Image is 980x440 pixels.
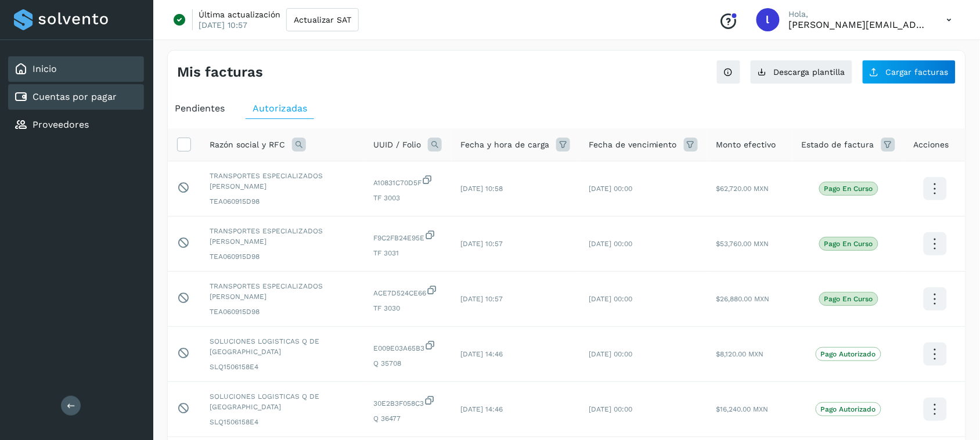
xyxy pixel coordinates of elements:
span: SOLUCIONES LOGISTICAS Q DE [GEOGRAPHIC_DATA] [210,336,355,357]
span: $53,760.00 MXN [716,240,769,248]
span: [DATE] 10:57 [460,240,503,248]
span: Actualizar SAT [294,16,351,24]
span: SLQ1506158E4 [210,362,355,372]
span: Fecha de vencimiento [589,139,677,151]
span: Q 35708 [373,358,442,369]
span: TRANSPORTES ESPECIALIZADOS [PERSON_NAME] [210,281,355,302]
p: Última actualización [199,9,280,20]
span: [DATE] 00:00 [589,350,632,358]
span: [DATE] 14:46 [460,405,503,413]
button: Actualizar SAT [286,8,359,31]
span: [DATE] 00:00 [589,240,632,248]
span: $62,720.00 MXN [716,185,769,193]
span: $26,880.00 MXN [716,295,770,303]
span: Autorizadas [253,103,307,114]
span: $16,240.00 MXN [716,405,769,413]
span: [DATE] 00:00 [589,185,632,193]
a: Inicio [33,63,57,74]
p: Pago en curso [824,240,873,248]
button: Cargar facturas [862,60,956,84]
span: TF 3031 [373,248,442,258]
span: UUID / Folio [373,139,421,151]
p: Pago Autorizado [821,405,876,413]
a: Cuentas por pagar [33,91,117,102]
span: TRANSPORTES ESPECIALIZADOS [PERSON_NAME] [210,171,355,192]
span: [DATE] 00:00 [589,405,632,413]
span: SLQ1506158E4 [210,417,355,427]
span: Cargar facturas [886,68,949,76]
p: Pago en curso [824,185,873,193]
span: Razón social y RFC [210,139,285,151]
span: 30E2B3F058C3 [373,395,442,409]
div: Cuentas por pagar [8,84,144,110]
div: Inicio [8,56,144,82]
span: [DATE] 10:58 [460,185,503,193]
p: Pago Autorizado [821,350,876,358]
span: $8,120.00 MXN [716,350,764,358]
span: TEA060915D98 [210,196,355,207]
div: Proveedores [8,112,144,138]
p: laura.cabrera@seacargo.com [789,19,928,30]
button: Descarga plantilla [750,60,853,84]
span: Fecha y hora de carga [460,139,549,151]
a: Proveedores [33,119,89,130]
span: Monto efectivo [716,139,776,151]
span: TRANSPORTES ESPECIALIZADOS [PERSON_NAME] [210,226,355,247]
span: ACE7D524CE66 [373,284,442,298]
span: Acciones [914,139,949,151]
span: Descarga plantilla [774,68,845,76]
span: F9C2FB24E95E [373,229,442,243]
p: [DATE] 10:57 [199,20,247,30]
span: TF 3003 [373,193,442,203]
span: E009E03A65B3 [373,340,442,354]
span: A10831C70D5F [373,174,442,188]
span: TF 3030 [373,303,442,313]
span: Estado de factura [802,139,874,151]
span: [DATE] 00:00 [589,295,632,303]
p: Hola, [789,9,928,19]
p: Pago en curso [824,295,873,303]
span: Pendientes [175,103,225,114]
span: [DATE] 14:46 [460,350,503,358]
span: TEA060915D98 [210,251,355,262]
span: Q 36477 [373,413,442,424]
h4: Mis facturas [177,64,263,81]
span: SOLUCIONES LOGISTICAS Q DE [GEOGRAPHIC_DATA] [210,391,355,412]
span: [DATE] 10:57 [460,295,503,303]
span: TEA060915D98 [210,306,355,317]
